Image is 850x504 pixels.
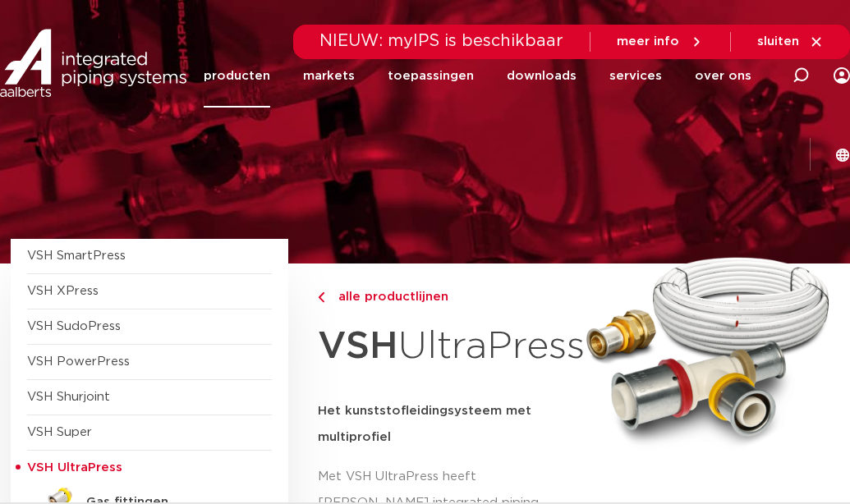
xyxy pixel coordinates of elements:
[27,391,110,403] a: VSH Shurjoint
[27,461,122,474] span: VSH UltraPress
[319,33,563,49] span: NIEUW: myIPS is beschikbaar
[204,44,751,108] nav: Menu
[27,426,92,438] a: VSH Super
[318,292,324,303] img: chevron-right.svg
[318,315,574,378] h1: UltraPress
[609,44,662,108] a: services
[617,35,679,48] span: meer info
[303,44,355,108] a: markets
[204,44,270,108] a: producten
[329,291,448,303] span: alle productlijnen
[318,287,574,307] a: alle productlijnen
[834,57,850,94] div: my IPS
[318,328,398,365] strong: VSH
[27,250,126,262] a: VSH SmartPress
[757,34,824,49] a: sluiten
[27,285,99,297] a: VSH XPress
[507,44,577,108] a: downloads
[757,35,799,48] span: sluiten
[617,34,704,49] a: meer info
[27,320,121,332] a: VSH SudoPress
[388,44,474,108] a: toepassingen
[695,44,751,108] a: over ons
[318,398,574,451] h5: Het kunststofleidingsysteem met multiprofiel
[27,355,130,368] a: VSH PowerPress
